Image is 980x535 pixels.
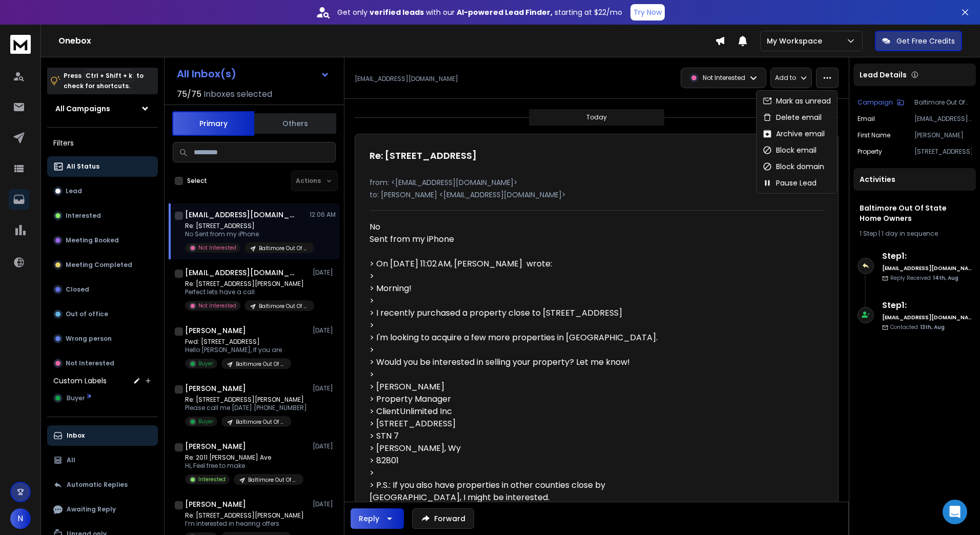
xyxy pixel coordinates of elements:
h1: Re: [STREET_ADDRESS] [370,149,477,163]
p: Hi, Feel free to make [185,462,303,470]
p: Add to [775,74,796,82]
p: Baltimore Out Of State Home Owners [236,418,285,426]
h1: All Inbox(s) [177,69,236,79]
p: First Name [857,131,890,139]
span: 13th, Aug [920,323,945,331]
p: Out of office [66,310,108,318]
p: Not Interested [703,74,745,82]
p: Fwd: [STREET_ADDRESS] [185,338,291,346]
strong: AI-powered Lead Finder, [457,7,553,17]
span: Ctrl + Shift + k [84,70,134,81]
h6: [EMAIL_ADDRESS][DOMAIN_NAME] [882,314,972,321]
p: Meeting Completed [66,261,132,269]
p: Get Free Credits [896,36,955,46]
p: Not Interested [198,244,236,252]
p: Press to check for shortcuts. [64,71,144,91]
button: Primary [172,111,254,136]
div: Reply [359,513,379,524]
h1: Baltimore Out Of State Home Owners [860,203,970,223]
span: 14th, Aug [933,274,958,282]
h3: Custom Labels [53,376,107,386]
div: Activities [853,168,976,191]
p: Wrong person [66,335,112,343]
p: Re: [STREET_ADDRESS][PERSON_NAME] [185,511,304,520]
p: Not Interested [66,359,114,367]
div: Pause Lead [763,178,816,188]
div: Archive email [763,129,825,139]
div: Block domain [763,161,824,172]
img: logo [10,35,31,54]
h1: [PERSON_NAME] [185,383,246,394]
p: Baltimore Out Of State Home Owners [914,98,972,107]
p: I’m interested in hearing offers [185,520,304,528]
p: Campaign [857,98,893,107]
p: Hello [PERSON_NAME], If you are [185,346,291,354]
p: Not Interested [198,302,236,310]
p: Baltimore Out Of State Home Owners [236,360,285,368]
p: Re: [STREET_ADDRESS] [185,222,308,230]
span: Buyer [67,394,85,402]
div: Delete email [763,112,822,122]
p: Automatic Replies [67,481,128,489]
h1: [EMAIL_ADDRESS][DOMAIN_NAME] [185,267,298,278]
p: Baltimore Out Of State Home Owners [248,476,297,484]
p: Inbox [67,431,85,440]
p: [DATE] [313,326,336,335]
p: Today [586,113,607,121]
p: [EMAIL_ADDRESS][DOMAIN_NAME] [914,115,972,123]
p: Closed [66,285,89,294]
span: N [10,508,31,529]
p: Contacted [890,323,945,331]
p: Reply Received [890,274,958,282]
h3: Inboxes selected [203,88,272,100]
p: Baltimore Out Of State Home Owners [259,244,308,252]
h1: [PERSON_NAME] [185,441,246,451]
p: My Workspace [767,36,826,46]
p: Try Now [634,7,662,17]
p: [PERSON_NAME] [914,131,972,139]
p: All Status [67,162,99,171]
div: Block email [763,145,816,155]
p: [DATE] [313,269,336,277]
p: [STREET_ADDRESS] [914,148,972,156]
p: Re: [STREET_ADDRESS][PERSON_NAME] [185,280,308,288]
p: from: <[EMAIL_ADDRESS][DOMAIN_NAME]> [370,177,824,188]
p: [EMAIL_ADDRESS][DOMAIN_NAME] [355,75,458,83]
p: Baltimore Out Of State Home Owners [259,302,308,310]
div: | [860,230,970,238]
p: 12:06 AM [310,211,336,219]
h1: [PERSON_NAME] [185,499,246,509]
p: Property [857,148,882,156]
p: [DATE] [313,500,336,508]
p: Re: [STREET_ADDRESS][PERSON_NAME] [185,396,307,404]
p: Lead Details [860,70,907,80]
div: Open Intercom Messenger [943,500,967,524]
p: No Sent from my iPhone [185,230,308,238]
p: Awaiting Reply [67,505,116,513]
p: Interested [66,212,101,220]
p: Re: 2011 [PERSON_NAME] Ave [185,454,303,462]
p: Email [857,115,875,123]
p: [DATE] [313,384,336,393]
span: 1 day in sequence [882,229,938,238]
h6: Step 1 : [882,250,972,262]
h1: All Campaigns [55,104,110,114]
strong: verified leads [370,7,424,17]
p: Buyer [198,418,213,425]
p: Meeting Booked [66,236,119,244]
h6: Step 1 : [882,299,972,312]
p: Perfect lets have a call [185,288,308,296]
h3: Filters [47,136,158,150]
span: 75 / 75 [177,88,201,100]
button: Forward [412,508,474,529]
div: Mark as unread [763,96,831,106]
span: 1 Step [860,229,877,238]
h6: [EMAIL_ADDRESS][DOMAIN_NAME] [882,264,972,272]
button: Others [254,112,336,135]
p: to: [PERSON_NAME] <[EMAIL_ADDRESS][DOMAIN_NAME]> [370,190,824,200]
label: Select [187,177,207,185]
h1: Onebox [58,35,715,47]
p: Lead [66,187,82,195]
p: Buyer [198,360,213,367]
p: All [67,456,75,464]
